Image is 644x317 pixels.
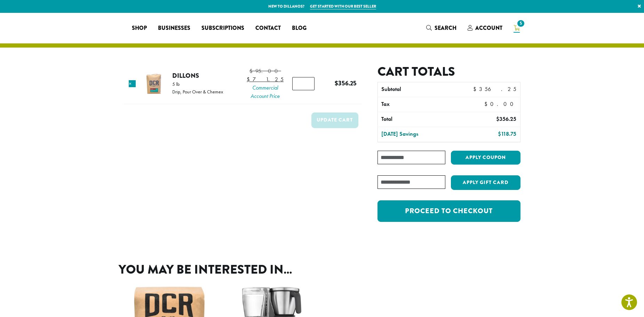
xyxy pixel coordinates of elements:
bdi: 356.25 [496,115,516,123]
a: Dillons [172,71,199,80]
a: Search [421,22,462,34]
bdi: 0.00 [484,100,517,108]
span: Account [475,24,502,32]
input: Product quantity [292,77,315,90]
th: Subtotal [378,82,463,97]
span: Businesses [158,24,190,33]
span: Commercial Account Price [247,84,284,100]
span: $ [498,130,501,137]
span: $ [473,85,479,93]
span: $ [484,100,490,108]
span: $ [249,67,255,75]
th: Tax [378,97,478,112]
h2: Cart totals [377,64,520,79]
span: $ [247,76,253,83]
th: Total [378,112,463,127]
a: Get started with our best seller [310,3,376,9]
bdi: 356.25 [335,78,357,88]
button: Update cart [311,112,358,128]
button: Apply coupon [451,151,520,165]
span: 5 [516,19,525,28]
span: $ [496,115,499,123]
bdi: 118.75 [498,130,516,137]
bdi: 356.25 [473,85,516,93]
span: Subscriptions [201,24,244,33]
img: Dillons [143,73,165,95]
span: Search [435,24,456,32]
a: Proceed to checkout [377,200,520,222]
p: Drip, Pour Over & Chemex [172,89,223,94]
a: Shop [126,23,152,34]
bdi: 95.00 [249,67,281,75]
span: Contact [255,24,281,33]
span: Shop [132,24,147,33]
th: [DATE] Savings [378,127,463,142]
bdi: 71.25 [247,76,284,83]
span: $ [335,78,338,88]
span: Blog [292,24,307,33]
button: Apply Gift Card [451,175,520,190]
h2: You may be interested in… [119,262,526,277]
a: Remove this item [129,80,136,87]
p: 5 lb [172,82,223,86]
